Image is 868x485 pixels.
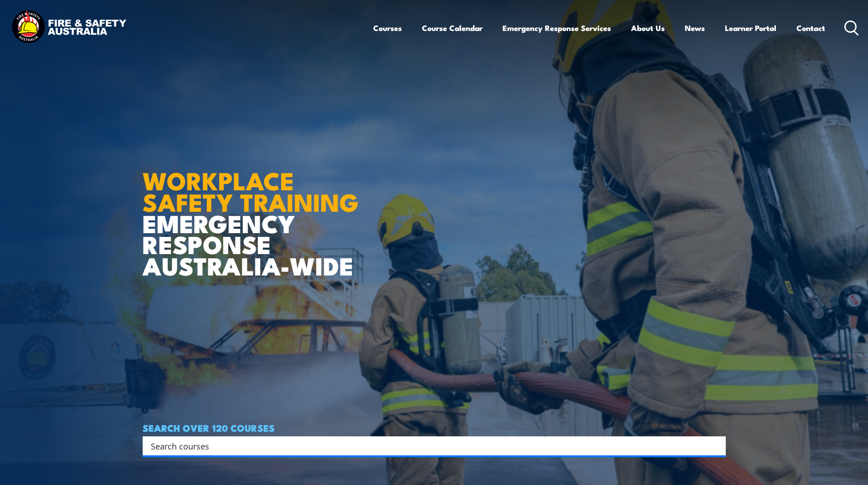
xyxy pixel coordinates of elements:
a: About Us [631,16,665,40]
a: Contact [796,16,825,40]
h1: EMERGENCY RESPONSE AUSTRALIA-WIDE [143,147,365,276]
strong: WORKPLACE SAFETY TRAINING [143,161,359,220]
input: Search input [151,439,706,453]
a: Course Calendar [422,16,483,40]
button: Search magnifier button [710,439,723,452]
a: News [685,16,705,40]
form: Search form [153,439,708,452]
h4: SEARCH OVER 120 COURSES [143,423,726,433]
a: Emergency Response Services [503,16,611,40]
a: Courses [373,16,402,40]
a: Learner Portal [725,16,776,40]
